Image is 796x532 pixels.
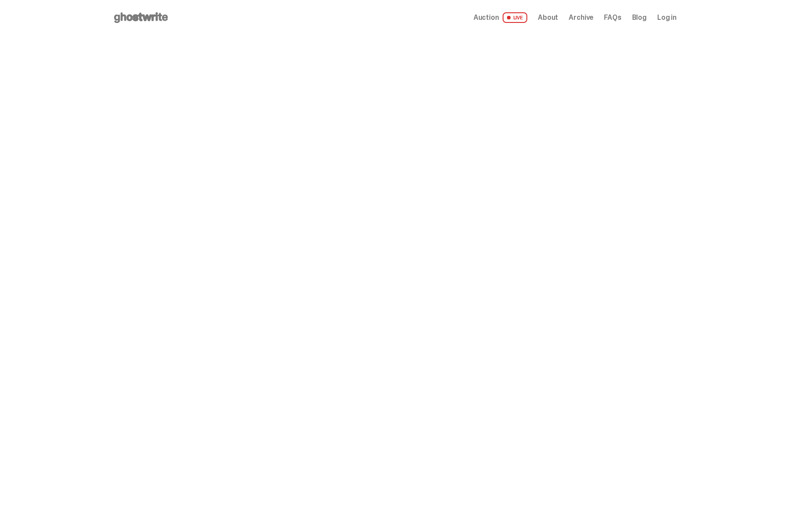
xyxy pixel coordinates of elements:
span: Auction [474,14,499,21]
a: Auction LIVE [474,12,527,23]
a: Archive [569,14,593,21]
a: About [538,14,558,21]
span: LIVE [503,12,528,23]
a: FAQs [604,14,621,21]
a: Blog [632,14,647,21]
a: Log in [657,14,677,21]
